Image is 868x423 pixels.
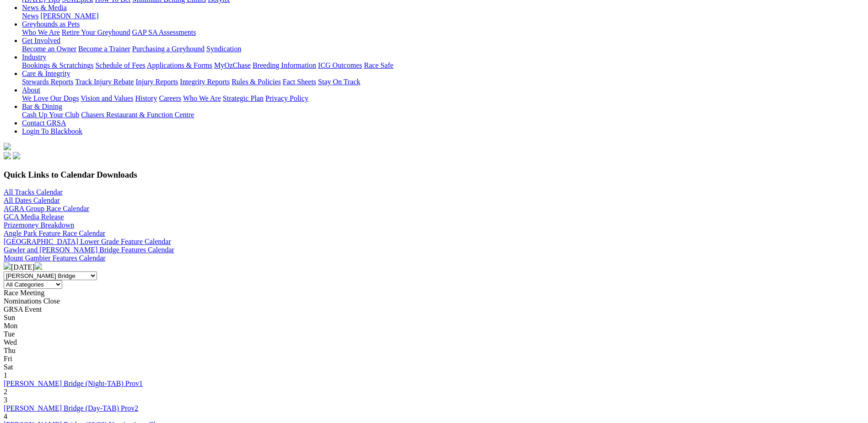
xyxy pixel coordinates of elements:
a: All Dates Calendar [4,196,60,204]
div: Get Involved [22,45,864,53]
a: Bar & Dining [22,103,62,110]
a: We Love Our Dogs [22,94,79,102]
a: Stay On Track [318,78,360,86]
span: 2 [4,388,7,396]
a: Purchasing a Greyhound [132,45,205,53]
span: 4 [4,412,7,420]
a: Privacy Policy [265,94,308,102]
img: facebook.svg [4,152,11,159]
div: Industry [22,61,864,70]
img: chevron-right-pager-white.svg [35,262,42,270]
img: logo-grsa-white.png [4,143,11,150]
a: Stewards Reports [22,78,73,86]
div: About [22,94,864,103]
a: Bookings & Scratchings [22,61,93,69]
div: News & Media [22,12,864,20]
a: Who We Are [183,94,221,102]
div: Sat [4,363,864,371]
div: Thu [4,347,864,355]
a: Become an Owner [22,45,76,53]
a: Strategic Plan [223,94,264,102]
a: News & Media [22,4,67,11]
a: Angle Park Feature Race Calendar [4,229,105,237]
a: Race Safe [364,61,393,69]
a: AGRA Group Race Calendar [4,205,89,212]
div: Greyhounds as Pets [22,28,864,37]
a: [PERSON_NAME] Bridge (Day-TAB) Prov2 [4,404,138,412]
a: Become a Trainer [78,45,130,53]
div: Fri [4,355,864,363]
div: Sun [4,314,864,322]
a: Injury Reports [135,78,178,86]
a: [PERSON_NAME] [40,12,98,20]
a: Fact Sheets [283,78,316,86]
span: 3 [4,396,7,404]
a: Contact GRSA [22,119,66,127]
a: [PERSON_NAME] Bridge (Night-TAB) Prov1 [4,380,143,387]
div: GRSA Event [4,305,864,314]
a: Vision and Values [81,94,133,102]
a: Retire Your Greyhound [62,28,130,36]
a: Track Injury Rebate [75,78,134,86]
a: Breeding Information [253,61,316,69]
a: Careers [159,94,181,102]
a: [GEOGRAPHIC_DATA] Lower Grade Feature Calendar [4,238,171,245]
a: Chasers Restaurant & Function Centre [81,111,194,119]
a: Prizemoney Breakdown [4,221,74,229]
a: Who We Are [22,28,60,36]
div: Care & Integrity [22,78,864,86]
a: News [22,12,38,20]
a: Login To Blackbook [22,127,82,135]
a: MyOzChase [214,61,251,69]
div: Nominations Close [4,297,864,305]
a: ICG Outcomes [318,61,362,69]
a: About [22,86,40,94]
a: GCA Media Release [4,213,64,221]
a: GAP SA Assessments [132,28,196,36]
a: Rules & Policies [232,78,281,86]
a: Greyhounds as Pets [22,20,80,28]
a: Cash Up Your Club [22,111,79,119]
img: chevron-left-pager-white.svg [4,262,11,270]
span: 1 [4,371,7,379]
a: All Tracks Calendar [4,188,63,196]
a: Integrity Reports [180,78,230,86]
div: Tue [4,330,864,338]
a: Get Involved [22,37,60,44]
a: Gawler and [PERSON_NAME] Bridge Features Calendar [4,246,174,254]
a: Applications & Forms [147,61,212,69]
a: Syndication [206,45,241,53]
a: Schedule of Fees [95,61,145,69]
div: Mon [4,322,864,330]
div: [DATE] [4,262,864,271]
img: twitter.svg [13,152,20,159]
a: History [135,94,157,102]
div: Wed [4,338,864,347]
h3: Quick Links to Calendar Downloads [4,170,864,180]
div: Bar & Dining [22,111,864,119]
a: Care & Integrity [22,70,70,77]
a: Industry [22,53,46,61]
div: Race Meeting [4,289,864,297]
a: Mount Gambier Features Calendar [4,254,106,262]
